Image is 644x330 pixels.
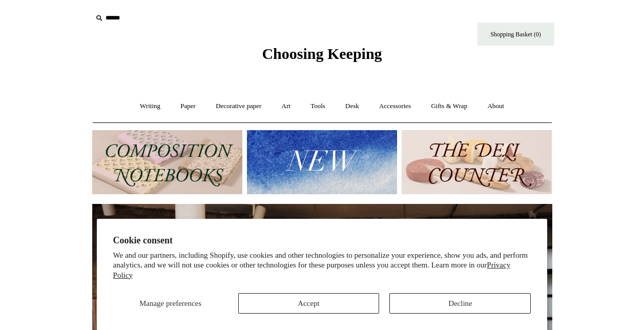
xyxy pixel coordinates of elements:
[247,130,397,194] img: New.jpg__PID:f73bdf93-380a-4a35-bcfe-7823039498e1
[238,293,380,314] button: Accept
[92,130,242,194] img: 202302 Composition ledgers.jpg__PID:69722ee6-fa44-49dd-a067-31375e5d54ec
[131,93,170,120] a: Writing
[273,93,300,120] a: Art
[478,93,513,120] a: About
[262,53,382,60] a: Choosing Keeping
[477,23,554,46] a: Shopping Basket (0)
[422,93,476,120] a: Gifts & Wrap
[402,130,552,194] img: The Deli Counter
[336,93,368,120] a: Desk
[139,299,201,307] span: Manage preferences
[370,93,420,120] a: Accessories
[171,93,205,120] a: Paper
[113,251,531,281] p: We and our partners, including Shopify, use cookies and other technologies to personalize your ex...
[113,293,228,314] button: Manage preferences
[113,235,531,246] h2: Cookie consent
[206,93,271,120] a: Decorative paper
[389,293,531,314] button: Decline
[113,261,511,279] a: Privacy Policy
[301,93,335,120] a: Tools
[262,45,382,62] span: Choosing Keeping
